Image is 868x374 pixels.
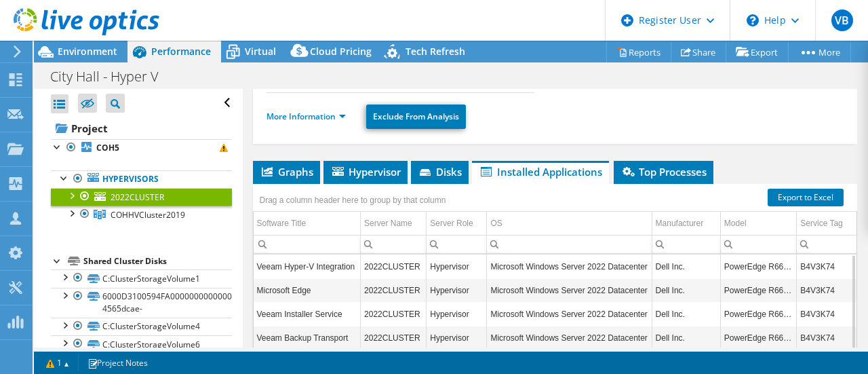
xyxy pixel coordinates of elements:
[361,278,427,302] td: Column Server Name, Value 2022CLUSTER
[257,215,307,231] div: Software Title
[366,105,466,129] a: Exclude From Analysis
[254,212,361,236] td: Software Title Column
[254,302,361,326] td: Column Software Title, Value Veeam Installer Service
[487,302,652,326] td: Column OS, Value Microsoft Windows Server 2022 Datacenter
[720,326,796,350] td: Column Model, Value PowerEdge R660xs
[427,255,487,278] td: Column Server Role, Value Hypervisor
[427,212,487,236] td: Server Role Column
[245,45,276,58] span: Virtual
[361,235,427,253] td: Column Server Name, Filter cell
[797,278,856,302] td: Column Service Tag, Value B4V3K74
[361,212,427,236] td: Server Name Column
[487,255,652,278] td: Column OS, Value Microsoft Windows Server 2022 Datacenter
[51,188,232,206] a: 2022CLUSTER
[652,235,720,253] td: Column Manufacturer, Filter cell
[83,253,232,269] div: Shared Cluster Disks
[44,69,180,84] h1: City Hall - Hyper V
[490,215,502,231] div: OS
[652,326,720,350] td: Column Manufacturer, Value Dell Inc.
[427,235,487,253] td: Column Server Role, Filter cell
[487,326,652,350] td: Column OS, Value Microsoft Windows Server 2022 Datacenter
[606,41,671,62] a: Reports
[652,278,720,302] td: Column Manufacturer, Value Dell Inc.
[51,170,232,188] a: Hypervisors
[254,235,361,253] td: Column Software Title, Filter cell
[361,326,427,350] td: Column Server Name, Value 2022CLUSTER
[254,278,361,302] td: Column Software Title, Value Microsoft Edge
[51,335,232,353] a: C:ClusterStorageVolume6
[51,206,232,223] a: COHHVCluster2019
[797,326,856,350] td: Column Service Tag, Value B4V3K74
[58,45,117,58] span: Environment
[720,302,796,326] td: Column Model, Value PowerEdge R660xs
[652,212,720,236] td: Manufacturer Column
[720,235,796,253] td: Column Model, Filter cell
[652,302,720,326] td: Column Manufacturer, Value Dell Inc.
[720,212,796,236] td: Model Column
[51,288,232,318] a: 6000D3100594FA000000000000000006-4565dcae-
[406,45,465,58] span: Tech Refresh
[720,278,796,302] td: Column Model, Value PowerEdge R660xs
[310,45,372,58] span: Cloud Pricing
[361,302,427,326] td: Column Server Name, Value 2022CLUSTER
[620,165,707,179] span: Top Processes
[96,142,119,153] b: COH5
[427,326,487,350] td: Column Server Role, Value Hypervisor
[361,255,427,278] td: Column Server Name, Value 2022CLUSTER
[487,235,652,253] td: Column OS, Filter cell
[797,235,856,253] td: Column Service Tag, Filter cell
[831,10,853,31] span: VB
[788,41,851,62] a: More
[78,354,157,371] a: Project Notes
[797,255,856,278] td: Column Service Tag, Value B4V3K74
[51,269,232,287] a: C:ClusterStorageVolume1
[51,117,232,139] a: Project
[430,215,473,231] div: Server Role
[151,45,211,58] span: Performance
[260,165,313,179] span: Graphs
[427,302,487,326] td: Column Server Role, Value Hypervisor
[797,302,856,326] td: Column Service Tag, Value B4V3K74
[427,278,487,302] td: Column Server Role, Value Hypervisor
[267,111,346,122] a: More Information
[797,212,856,236] td: Service Tag Column
[487,278,652,302] td: Column OS, Value Microsoft Windows Server 2022 Datacenter
[111,209,185,221] span: COHHVCluster2019
[418,165,462,179] span: Disks
[652,255,720,278] td: Column Manufacturer, Value Dell Inc.
[330,165,401,179] span: Hypervisor
[111,191,164,203] span: 2022CLUSTER
[747,14,759,26] svg: \n
[720,255,796,278] td: Column Model, Value PowerEdge R660xs
[37,354,79,371] a: 1
[51,318,232,335] a: C:ClusterStorageVolume4
[800,215,842,231] div: Service Tag
[487,212,652,236] td: OS Column
[364,215,412,231] div: Server Name
[256,191,450,210] div: Drag a column header here to group by that column
[724,215,747,231] div: Model
[254,326,361,350] td: Column Software Title, Value Veeam Backup Transport
[254,255,361,278] td: Column Software Title, Value Veeam Hyper-V Integration
[726,41,789,62] a: Export
[768,189,844,206] a: Export to Excel
[51,139,232,157] a: COH5
[479,165,602,179] span: Installed Applications
[671,41,726,62] a: Share
[656,215,704,231] div: Manufacturer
